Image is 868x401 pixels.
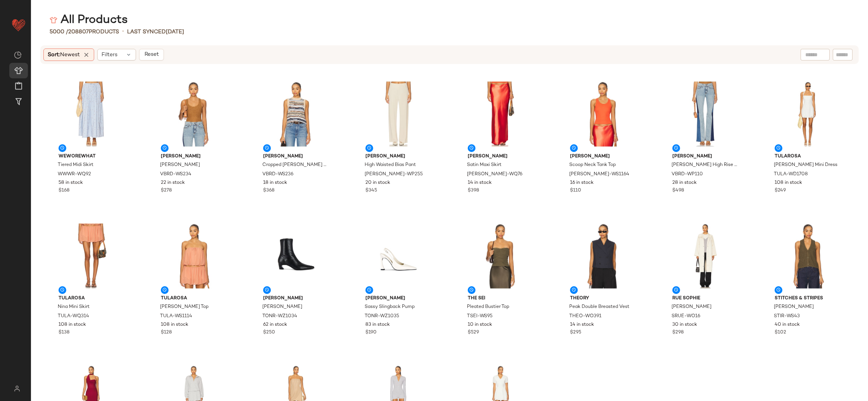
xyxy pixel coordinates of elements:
[139,49,164,60] button: Reset
[48,51,80,59] span: Sort:
[14,51,22,59] img: svg%3e
[672,295,738,302] span: Rue Sophie
[161,187,172,194] span: $278
[468,187,479,194] span: $398
[263,187,274,194] span: $368
[468,153,534,160] span: [PERSON_NAME]
[775,180,802,187] span: 108 in stock
[58,304,90,311] span: Nina Mini Skirt
[58,162,93,169] span: Tiered Midi Skirt
[50,12,128,28] div: All Products
[365,187,377,194] span: $345
[774,171,808,178] span: TULA-WD1708
[359,78,437,150] img: VINCE-WP255_V1.jpg
[263,153,329,160] span: [PERSON_NAME]
[11,17,26,33] img: heart_red.DM2ytmEG.svg
[768,220,847,292] img: STIR-WS43_V1.jpg
[102,51,117,59] span: Filters
[672,321,697,328] span: 30 in stock
[666,220,744,292] img: SRUE-WO16_V1.jpg
[161,329,172,336] span: $128
[262,313,297,320] span: TONR-WZ1034
[161,153,227,160] span: [PERSON_NAME]
[58,313,89,320] span: TULA-WQ314
[257,78,335,150] img: VBRD-WS236_V1.jpg
[468,180,492,187] span: 14 in stock
[570,180,594,187] span: 16 in stock
[263,329,275,336] span: $250
[68,29,89,35] span: 208807
[775,187,786,194] span: $249
[365,313,399,320] span: TONR-WZ1035
[122,27,124,36] span: •
[263,180,287,187] span: 18 in stock
[569,304,629,311] span: Peak Double Breasted Vest
[60,52,80,58] span: Newest
[263,321,287,328] span: 62 in stock
[672,187,684,194] span: $498
[160,171,191,178] span: VBRD-WS234
[570,321,594,328] span: 14 in stock
[257,220,335,292] img: TONR-WZ1034_V1.jpg
[774,313,800,320] span: STIR-WS43
[775,329,786,336] span: $102
[262,304,302,311] span: [PERSON_NAME]
[160,162,200,169] span: [PERSON_NAME]
[155,78,233,150] img: VBRD-WS234_V1.jpg
[144,52,158,58] span: Reset
[166,29,184,35] span: [DATE]
[365,304,415,311] span: Sassy Slingback Pump
[365,153,431,160] span: [PERSON_NAME]
[160,313,192,320] span: TULA-WS1114
[570,187,581,194] span: $110
[564,78,642,150] img: VINCE-WS1164_V1.jpg
[59,329,69,336] span: $138
[569,171,629,178] span: [PERSON_NAME]-WS1164
[462,220,540,292] img: TSEI-WS95_V1.jpg
[570,153,636,160] span: [PERSON_NAME]
[569,313,601,320] span: THEO-WO391
[775,295,840,302] span: Stitches & Stripes
[672,180,697,187] span: 28 in stock
[365,329,377,336] span: $190
[666,78,744,150] img: VBRD-WP110_V1.jpg
[774,162,837,169] span: [PERSON_NAME] Mini Dress
[161,180,185,187] span: 22 in stock
[160,304,208,311] span: [PERSON_NAME] Top
[768,78,847,150] img: TULA-WD1708_V1.jpg
[52,220,131,292] img: TULA-WQ314_V1.jpg
[570,295,636,302] span: Theory
[365,180,390,187] span: 20 in stock
[365,162,416,169] span: High Waisted Bias Pant
[672,171,703,178] span: VBRD-WP110
[467,162,501,169] span: Satin Maxi Skirt
[467,304,509,311] span: Pleated Bustier Top
[569,162,616,169] span: Scoop Neck Tank Top
[52,78,131,150] img: WWWR-WQ92_V1.jpg
[365,321,390,328] span: 83 in stock
[672,153,738,160] span: [PERSON_NAME]
[161,321,188,328] span: 108 in stock
[672,304,711,311] span: [PERSON_NAME]
[161,295,227,302] span: Tularosa
[59,180,83,187] span: 58 in stock
[467,313,493,320] span: TSEI-WS95
[468,329,479,336] span: $529
[467,171,522,178] span: [PERSON_NAME]-WQ76
[50,29,68,35] span: 5000 /
[50,16,57,24] img: svg%3e
[262,171,293,178] span: VBRD-WS236
[59,187,69,194] span: $168
[570,329,581,336] span: $295
[155,220,233,292] img: TULA-WS1114_V1.jpg
[672,329,684,336] span: $298
[365,171,423,178] span: [PERSON_NAME]-WP255
[59,153,124,160] span: WeWoreWhat
[672,162,737,169] span: [PERSON_NAME] High Rise Skinny Flare
[775,321,800,328] span: 40 in stock
[365,295,431,302] span: [PERSON_NAME]
[58,171,91,178] span: WWWR-WQ92
[263,295,329,302] span: [PERSON_NAME]
[59,321,86,328] span: 108 in stock
[775,153,840,160] span: Tularosa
